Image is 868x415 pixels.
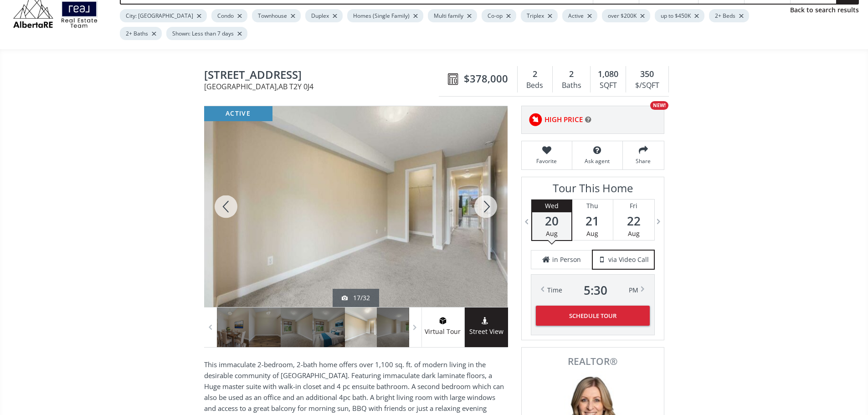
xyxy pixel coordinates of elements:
div: Active [562,9,597,22]
h3: Tour This Home [531,182,655,199]
span: Aug [546,229,558,238]
img: virtual tour icon [438,317,447,324]
div: $/SQFT [631,79,663,92]
a: virtual tour iconVirtual Tour [421,307,465,347]
span: 230 Eversyde Boulevard SW #2203 [204,69,443,83]
span: 1,080 [598,68,618,80]
span: 20 [532,215,571,227]
span: Share [627,157,659,165]
div: Baths [557,79,586,92]
div: Homes (Single Family) [347,9,423,22]
span: Street View [465,327,508,337]
div: Time PM [547,284,638,297]
span: 5 : 30 [584,284,607,297]
span: Aug [628,229,640,238]
div: Beds [522,79,548,92]
span: HIGH PRICE [544,115,583,124]
div: Co-op [482,9,516,22]
div: 2 [557,68,586,80]
div: Condo [211,9,247,22]
span: in Person [552,255,581,264]
span: via Video Call [608,255,649,264]
div: over $200K [602,9,650,22]
span: Favorite [526,157,567,165]
a: Back to search results [790,5,859,15]
div: 230 Eversyde Boulevard SW #2203 Calgary, AB T2Y 0J4 - Photo 17 of 32 [204,106,508,307]
div: Thu [572,200,613,212]
span: [GEOGRAPHIC_DATA] , AB T2Y 0J4 [204,83,443,90]
div: City: [GEOGRAPHIC_DATA] [120,9,207,22]
span: Aug [586,229,598,238]
div: Shown: Less than 7 days [166,27,247,40]
span: 21 [572,215,613,227]
div: up to $450K [655,9,704,22]
span: 22 [613,215,654,227]
div: Multi family [428,9,477,22]
div: SQFT [595,79,621,92]
span: REALTOR® [532,357,654,366]
span: Ask agent [577,157,618,165]
div: Townhouse [252,9,301,22]
div: Duplex [305,9,343,22]
div: 2 [522,68,548,80]
img: rating icon [526,111,544,129]
button: Schedule Tour [536,306,650,326]
div: 17/32 [342,293,370,302]
div: Wed [532,200,571,212]
div: 350 [631,68,663,80]
div: active [204,106,272,121]
div: NEW! [650,101,668,110]
span: Virtual Tour [421,327,464,337]
div: Fri [613,200,654,212]
span: $378,000 [464,72,508,86]
div: Triplex [521,9,558,22]
div: 2+ Baths [120,27,162,40]
div: 2+ Beds [709,9,749,22]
